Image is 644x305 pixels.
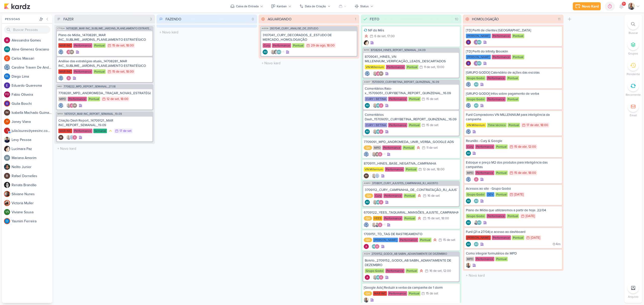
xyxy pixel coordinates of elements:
p: Email [630,113,637,118]
div: Aline Gimenez Graciano [376,129,381,134]
p: IM [380,73,382,75]
div: Criador(a): Lucimara Paz [364,40,369,45]
span: AG536 [261,27,269,30]
div: Pontual [93,43,106,48]
p: IM [73,105,76,107]
img: Renata Brandão [4,182,10,188]
div: [TD] Perfil do Infinity Brooklin [466,49,560,54]
img: Alessandra Gomes [66,49,71,55]
div: , 12:00 [527,145,536,148]
div: Pontual [405,167,417,172]
div: 11 de set [426,146,438,149]
img: Iara Santos [270,49,275,55]
img: Iara Santos [373,103,378,108]
div: Criador(a): Caroline Traven De Andrade [58,76,63,81]
div: 10 [453,17,460,22]
div: Performance [73,43,92,48]
div: QA [364,145,372,150]
div: M a r i a n a A m o r i m [12,155,52,161]
div: 3 [148,17,154,22]
input: + Novo kard [464,272,562,279]
div: Criador(a): Caroline Traven De Andrade [365,71,370,76]
div: 15 de set [112,44,125,47]
img: Giulia Boschi [474,40,479,45]
img: Iara Santos [628,3,635,10]
div: Pontual [507,97,519,101]
div: Performance [383,193,403,198]
div: Pontual [404,193,416,198]
p: AG [475,105,478,107]
div: Prioridade Média [108,128,113,133]
img: Iara Santos [66,135,71,140]
img: Caroline Traven De Andrade [365,71,370,76]
div: 0 [250,17,256,22]
img: Caroline Traven De Andrade [466,82,471,87]
div: 12 de set [107,97,119,101]
div: Colaboradores: Iara Santos, Caroline Traven De Andrade [370,173,380,178]
div: Funil Compradores VN MILLENNIUM para inteligência da campanha [466,113,560,122]
input: Buscar Pessoas [4,26,50,34]
img: Alessandra Gomes [378,152,383,157]
span: AG653 [363,182,371,185]
img: Nelito Junior [4,164,10,170]
p: IM [70,51,73,54]
div: Isabella Machado Guimarães [4,110,10,116]
img: Lucimara Paz [4,146,10,152]
div: QA [365,193,373,198]
div: Acessos ao site - Grupo Godoi [466,186,560,191]
div: Criador(a): Giulia Boschi [466,61,471,66]
div: 8709041_HINES_VN MILLENNIUM_VERIFICAÇÃO_LEADS_DESCARTADOS [365,55,457,64]
img: Iara Santos [372,173,377,178]
div: MAR INC [58,129,72,133]
div: Isabella Machado Guimarães [69,49,74,55]
div: Performance [487,76,506,80]
div: D i e g o L i m a [12,74,52,79]
div: Time técnico [487,123,507,127]
div: 17 de abr [527,124,539,127]
div: Comentários Raio-x_15709051_CURY|BETINA_REPORT_QUINZENAL_16.09 [365,86,457,95]
div: [PERSON_NAME] [466,55,491,59]
img: Alessandra Gomes [379,103,384,108]
img: Iara Santos [373,200,378,205]
div: 8709111_HINES_BASE_NEGATIVA_CAMPANHA [364,161,458,166]
div: [GRUPO GODOI] Calendário de ações das escolas [466,70,560,75]
div: Aline Gimenez Graciano [4,46,10,52]
div: Cury [374,193,382,198]
img: Caroline Traven De Andrade [69,135,74,140]
p: AG [366,131,369,133]
div: Criador(a): Caroline Traven De Andrade [466,129,471,134]
div: Criador(a): Caroline Traven De Andrade [466,103,471,108]
div: Performance [272,43,291,48]
span: +1 [383,152,385,156]
img: Caroline Traven De Andrade [58,76,63,81]
div: Colaboradores: Iara Santos, Alessandra Gomes, Isabella Machado Guimarães [65,103,77,108]
img: Iara Santos [373,129,378,134]
div: Prioridade Alta [417,193,422,198]
div: Colaboradores: Iara Santos, Caroline Traven De Andrade, Alessandra Gomes [65,135,77,140]
div: N e l i t o J u n i o r [12,164,52,170]
div: VN Millenium [364,167,384,172]
img: Alessandra Gomes [379,129,384,134]
div: 6 de set [374,35,386,38]
div: Grupo Godoi [466,76,486,80]
img: Rafael Dornelles [4,173,10,179]
div: Aline Gimenez Graciano [477,40,482,45]
img: Caroline Traven De Andrade [4,64,10,70]
div: Criador(a): Aline Gimenez Graciano [263,49,268,55]
span: 3107041_CURY_ANALISE_DE_ESTUDO [270,27,318,30]
div: Colaboradores: Iara Santos, Alessandra Gomes, Isabella Machado Guimarães [371,71,384,76]
input: + Novo kard [260,60,358,67]
div: , 18:00 [527,171,536,175]
div: Colaboradores: Iara Santos, Aline Gimenez Graciano, Alessandra Gomes [371,103,384,108]
span: 7708222_MPD_REPORT_SEMANAL_27.08 [64,85,115,88]
div: 12 de set [423,168,435,171]
div: 15 de set [112,70,125,73]
div: 29 de ago [311,44,325,47]
li: Ctrl + F [624,19,642,35]
p: Pendente [627,72,640,76]
div: DEV [487,192,494,197]
img: Alessandra Gomes [72,135,77,140]
div: Colaboradores: Giulia Boschi, Aline Gimenez Graciano [472,61,482,66]
p: IM [6,111,9,114]
div: Performance [386,65,405,69]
